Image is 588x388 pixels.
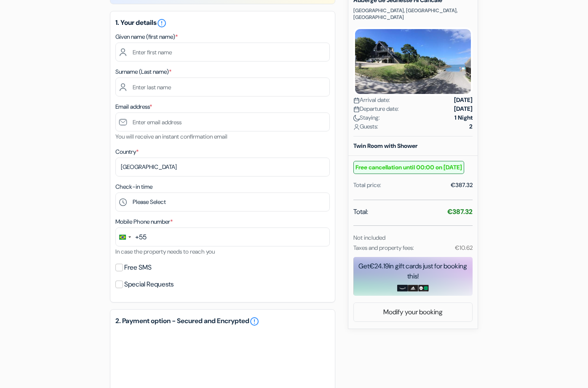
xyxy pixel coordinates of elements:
label: Country [115,147,139,156]
label: Free SMS [124,262,152,273]
small: You will receive an instant confirmation email [115,133,227,140]
strong: [DATE] [454,96,473,104]
label: Email address [115,102,152,111]
strong: 1 Night [454,113,473,122]
input: Enter email address [115,112,330,131]
span: Staying: [353,113,380,122]
img: user_icon.svg [353,124,360,130]
label: Mobile Phone number [115,217,173,226]
div: Total price: [353,181,381,190]
a: error_outline [249,316,259,326]
img: uber-uber-eats-card.png [418,285,429,292]
p: [GEOGRAPHIC_DATA], [GEOGRAPHIC_DATA], [GEOGRAPHIC_DATA] [353,7,473,21]
input: Enter first name [115,43,330,62]
b: Twin Room with Shower [353,142,417,150]
strong: [DATE] [454,104,473,113]
img: adidas-card.png [408,285,418,292]
a: error_outline [157,18,167,27]
div: Get in gift cards just for booking this! [353,261,473,281]
small: Not included [353,234,385,241]
h5: 1. Your details [115,18,330,28]
img: calendar.svg [353,106,360,112]
img: amazon-card-no-text.png [397,285,408,292]
button: Change country, selected Brazil (+55) [116,228,147,246]
div: €387.32 [451,181,473,190]
small: Free cancellation until 00:00 on [DATE] [353,161,464,174]
label: Check-in time [115,182,152,191]
span: Total: [353,207,368,217]
span: Arrival date: [353,96,390,104]
input: Enter last name [115,78,330,96]
strong: €387.32 [447,207,473,216]
span: Guests: [353,122,378,131]
i: error_outline [157,18,167,28]
label: Special Requests [124,278,174,290]
span: €24.19 [370,262,389,270]
label: Surname (Last name) [115,67,171,76]
div: +55 [135,232,147,242]
strong: 2 [469,122,473,131]
span: Departure date: [353,104,399,113]
small: Taxes and property fees: [353,244,414,252]
h5: 2. Payment option - Secured and Encrypted [115,316,330,326]
a: Modify your booking [354,304,472,320]
small: €10.62 [455,244,473,252]
label: Given name (first name) [115,32,178,41]
small: In case the property needs to reach you [115,248,215,255]
img: moon.svg [353,115,360,121]
img: calendar.svg [353,97,360,104]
